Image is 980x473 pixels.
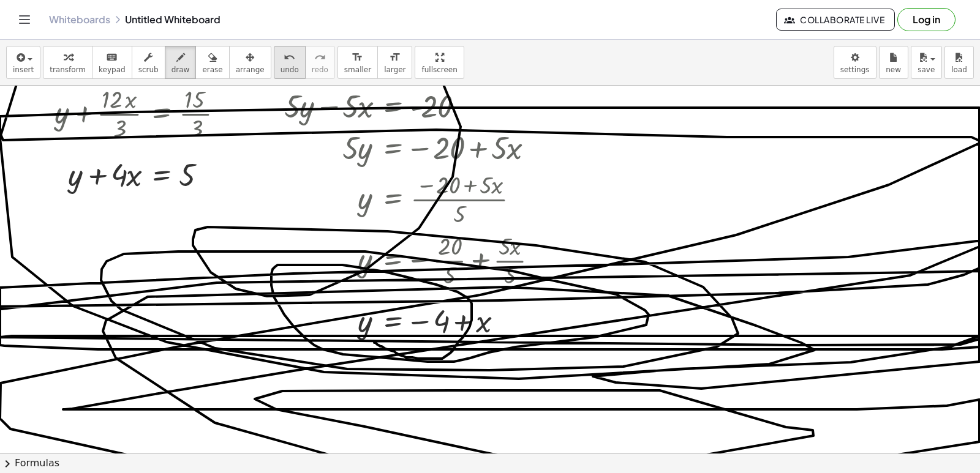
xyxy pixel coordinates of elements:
button: fullscreen [415,46,464,79]
button: format_sizelarger [377,46,412,79]
button: draw [165,46,197,79]
span: fullscreen [421,65,457,74]
button: settings [834,46,876,79]
button: arrange [229,46,271,79]
span: arrange [236,65,265,74]
button: scrub [132,46,165,79]
span: transform [50,65,86,74]
button: Toggle navigation [15,10,34,29]
span: draw [171,65,190,74]
i: keyboard [106,50,118,65]
span: redo [312,65,328,74]
button: save [911,46,942,79]
i: format_size [389,50,401,65]
a: Whiteboards [49,13,110,26]
span: insert [13,65,34,74]
span: load [951,65,967,74]
button: Log in [897,8,956,31]
span: scrub [138,65,159,74]
button: Collaborate Live [776,9,895,31]
button: transform [43,46,92,79]
span: Collaborate Live [786,14,884,25]
i: undo [284,50,295,65]
span: smaller [344,65,371,74]
span: save [918,65,935,74]
button: erase [195,46,229,79]
span: undo [281,65,299,74]
button: redoredo [305,46,335,79]
button: new [879,46,908,79]
span: settings [840,65,870,74]
button: keyboardkeypad [92,46,132,79]
i: format_size [352,50,363,65]
span: new [886,65,901,74]
span: erase [202,65,222,74]
button: undoundo [274,46,306,79]
span: larger [384,65,405,74]
button: load [944,46,974,79]
span: keypad [99,65,126,74]
button: insert [6,46,40,79]
i: redo [314,50,326,65]
button: format_sizesmaller [337,46,378,79]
